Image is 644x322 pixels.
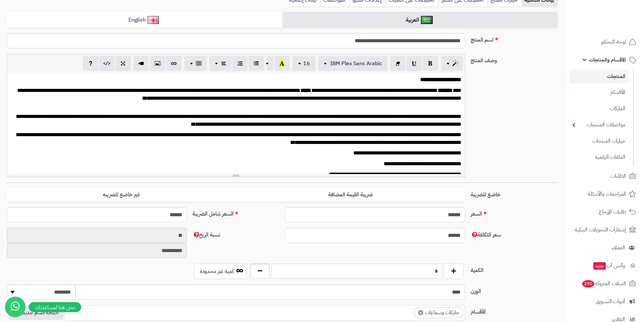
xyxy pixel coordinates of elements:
span: السلات المتروكة [581,279,626,288]
span: 290 [582,280,594,288]
span: IBM Plex Sans Arabic [330,59,382,68]
button: 16 [292,56,315,71]
span: × [418,310,423,315]
a: خيارات المنتجات [569,134,629,148]
label: الكمية [468,264,560,274]
li: مايكات وسماعات [414,307,463,318]
span: الأقسام والمنتجات [589,55,626,65]
span: الطلبات [611,171,626,181]
a: لوحة التحكم [569,34,640,50]
span: جديد [593,262,606,270]
span: وآتس آب [593,261,625,270]
a: الماركات [569,101,629,116]
img: English [147,16,159,24]
a: إشعارات التحويلات البنكية [569,222,640,238]
span: طلبات الإرجاع [599,207,626,217]
label: خاضع للضريبة [468,188,560,199]
span: سعر التكلفة [471,231,501,239]
span: لوحة التحكم [601,37,626,47]
button: IBM Plex Sans Arabic [318,56,387,71]
span: المراجعات والأسئلة [588,189,626,199]
img: العربية [421,16,433,24]
a: الملفات الرقمية [569,150,629,165]
label: الأقسام [468,305,560,316]
a: الأقسام [569,85,629,100]
span: نسبة الربح [192,231,220,239]
label: اسم المنتج [468,33,560,44]
label: وصف المنتج [468,54,560,65]
span: 16 [303,59,310,68]
label: السعر [468,207,560,218]
label: ضريبة القيمة المضافة [236,188,465,202]
a: المراجعات والأسئلة [569,186,640,202]
label: الوزن [468,284,560,295]
a: أدوات التسويق [569,293,640,309]
a: English [7,12,282,28]
a: السلات المتروكة290 [569,275,640,292]
a: طلبات الإرجاع [569,204,640,220]
a: العربية [282,12,558,28]
a: العملاء [569,240,640,256]
label: غير خاضع للضريبه [7,188,236,202]
a: مواصفات المنتجات [569,118,629,132]
button: اضافة قسم جديد [9,305,64,320]
span: العملاء [612,243,625,252]
span: أدوات التسويق [596,297,625,306]
label: السعر شامل الضريبة [190,207,282,218]
span: إشعارات التحويلات البنكية [575,225,626,234]
a: المنتجات [569,70,629,83]
a: الطلبات [569,168,640,184]
a: وآتس آبجديد [569,257,640,274]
